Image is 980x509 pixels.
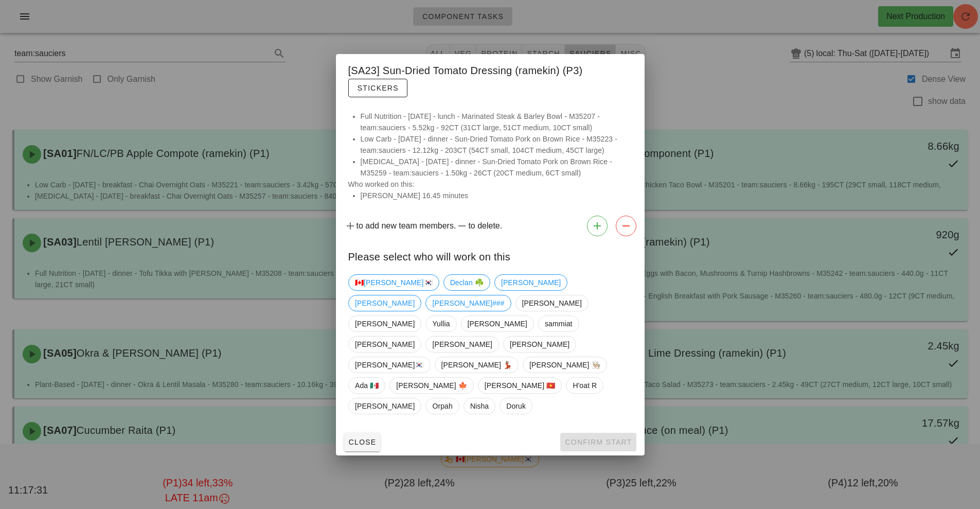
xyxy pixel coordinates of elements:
li: [MEDICAL_DATA] - [DATE] - dinner - Sun-Dried Tomato Pork on Brown Rice - M35259 - team:sauciers -... [361,156,632,179]
span: Nisha [470,398,488,414]
span: [PERSON_NAME] [501,275,560,290]
button: Close [344,433,381,451]
span: Ada 🇲🇽 [355,378,379,393]
span: sammiat [544,316,572,331]
span: [PERSON_NAME]🇰🇷 [355,357,424,373]
span: [PERSON_NAME] [355,337,415,352]
span: Orpah [432,398,452,414]
span: [PERSON_NAME] 🍁 [396,378,467,393]
button: Stickers [348,79,407,97]
span: [PERSON_NAME] 💃🏽 [441,357,512,373]
li: Full Nutrition - [DATE] - lunch - Marinated Steak & Barley Bowl - M35207 - team:sauciers - 5.52kg... [361,111,632,133]
span: [PERSON_NAME] 🇻🇳 [484,378,555,393]
div: Please select who will work on this [336,240,645,270]
span: Yullia [432,316,450,331]
span: [PERSON_NAME] [509,337,569,352]
span: Doruk [506,398,526,414]
div: to add new team members. to delete. [336,212,645,240]
span: [PERSON_NAME] 👨🏼‍🍳 [529,357,600,373]
span: 🇨🇦[PERSON_NAME]🇰🇷 [355,275,433,290]
span: [PERSON_NAME] [355,398,415,414]
span: [PERSON_NAME] [355,316,415,331]
span: Stickers [357,84,399,92]
span: [PERSON_NAME] [355,295,415,311]
span: Declan ☘️ [450,275,483,290]
div: [SA23] Sun-Dried Tomato Dressing (ramekin) (P3) [336,54,645,102]
span: Close [348,438,377,446]
li: [PERSON_NAME] 16.45 minutes [361,190,632,201]
li: Low Carb - [DATE] - dinner - Sun-Dried Tomato Pork on Brown Rice - M35223 - team:sauciers - 12.12... [361,133,632,156]
div: Who worked on this: [336,111,645,212]
span: [PERSON_NAME] [522,295,581,311]
span: H'oat R [573,378,597,393]
span: [PERSON_NAME] [432,337,492,352]
span: [PERSON_NAME]### [432,295,504,311]
span: [PERSON_NAME] [467,316,527,331]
